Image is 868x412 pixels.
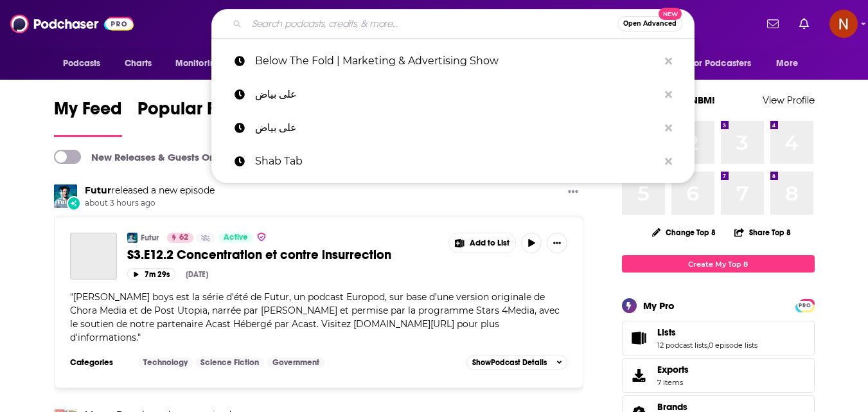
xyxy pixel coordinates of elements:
p: Below The Fold | Marketing & Advertising Show [255,44,659,78]
span: Exports [657,364,689,375]
span: Show Podcast Details [472,358,547,367]
button: Change Top 8 [644,224,724,240]
div: New Episode [67,196,81,210]
button: open menu [767,51,814,76]
button: 7m 29s [127,268,175,280]
img: User Profile [829,10,858,38]
a: على بياض [211,78,695,111]
a: 62 [167,233,193,243]
a: Below The Fold | Marketing & Advertising Show [211,44,695,78]
img: Podchaser - Follow, Share and Rate Podcasts [10,12,134,36]
img: Futur [54,184,77,208]
span: Podcasts [63,55,101,73]
button: ShowPodcast Details [466,355,568,370]
span: 62 [179,231,188,244]
a: Government [267,357,324,368]
span: My Feed [54,98,122,127]
button: Share Top 8 [734,220,792,245]
div: [DATE] [186,270,208,279]
span: " " [70,291,560,343]
a: Show notifications dropdown [794,13,814,35]
a: Popular Feed [137,98,247,137]
div: My Pro [643,300,675,312]
span: Add to List [470,238,509,248]
span: Charts [125,55,152,73]
span: , [707,341,709,350]
a: New Releases & Guests Only [54,150,223,164]
a: Exports [622,358,815,393]
span: 7 items [657,378,689,387]
span: New [659,8,682,20]
a: Lists [626,329,652,347]
a: Lists [657,327,757,338]
a: Science Fiction [195,357,264,368]
a: 0 episode lists [709,341,757,350]
span: [PERSON_NAME] boys est la série d'été de Futur, un podcast Europod, sur base d’une version origin... [70,291,560,343]
a: S3.E12.2 Concentration et contre insurrection [70,233,117,280]
h3: Categories [70,357,128,368]
span: Popular Feed [137,98,247,127]
p: على بياض [255,111,659,145]
a: My Feed [54,98,122,137]
span: Exports [626,366,652,384]
span: S3.E12.2 Concentration et contre insurrection [127,247,391,263]
a: على بياض [211,111,695,145]
button: Show More Button [449,233,516,253]
span: Logged in as AdelNBM [829,10,858,38]
span: PRO [797,301,813,310]
a: Futur [85,184,111,196]
span: For Podcasters [690,55,752,73]
a: Technology [138,357,193,368]
h3: released a new episode [85,184,215,197]
span: about 3 hours ago [85,198,215,209]
button: Open AdvancedNew [617,16,682,31]
p: Shab Tab [255,145,659,178]
a: Futur [141,233,159,243]
button: open menu [166,51,238,76]
img: Futur [127,233,137,243]
img: verified Badge [256,231,267,242]
a: Show notifications dropdown [762,13,784,35]
a: Shab Tab [211,145,695,178]
a: 12 podcast lists [657,341,707,350]
span: Monitoring [175,55,221,73]
a: PRO [797,300,813,310]
button: Show profile menu [829,10,858,38]
button: Show More Button [547,233,567,253]
p: على بياض [255,78,659,111]
a: Charts [116,51,160,76]
button: open menu [54,51,118,76]
button: open menu [682,51,770,76]
a: S3.E12.2 Concentration et contre insurrection [127,247,439,263]
span: Open Advanced [623,21,677,27]
button: Show More Button [563,184,583,201]
input: Search podcasts, credits, & more... [247,13,617,34]
span: Lists [622,321,815,355]
a: Create My Top 8 [622,255,815,273]
span: More [776,55,798,73]
a: View Profile [763,94,815,106]
a: Active [218,233,253,243]
div: Search podcasts, credits, & more... [211,9,695,39]
span: Lists [657,327,676,338]
span: Active [224,231,248,244]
